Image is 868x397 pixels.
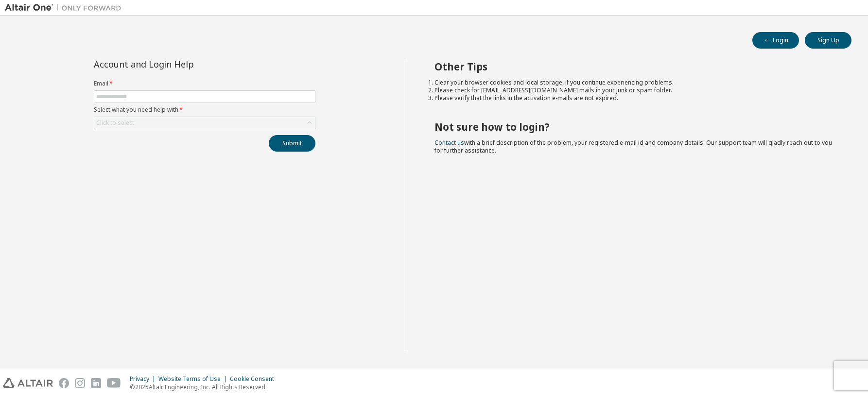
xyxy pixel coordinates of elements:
[107,378,121,388] img: youtube.svg
[434,138,464,147] a: Contact us
[94,60,271,68] div: Account and Login Help
[94,117,315,129] div: Click to select
[158,375,230,383] div: Website Terms of Use
[94,106,315,114] label: Select what you need help with
[130,375,158,383] div: Privacy
[96,119,134,127] div: Click to select
[94,80,315,87] label: Email
[5,3,126,13] img: Altair One
[805,32,851,49] button: Sign Up
[434,79,834,86] li: Clear your browser cookies and local storage, if you continue experiencing problems.
[434,60,834,73] h2: Other Tips
[434,94,834,102] li: Please verify that the links in the activation e-mails are not expired.
[269,135,315,152] button: Submit
[59,378,69,388] img: facebook.svg
[3,378,53,388] img: altair_logo.svg
[130,383,280,391] p: © 2025 Altair Engineering, Inc. All Rights Reserved.
[230,375,280,383] div: Cookie Consent
[434,86,834,94] li: Please check for [EMAIL_ADDRESS][DOMAIN_NAME] mails in your junk or spam folder.
[752,32,799,49] button: Login
[91,378,101,388] img: linkedin.svg
[434,121,834,133] h2: Not sure how to login?
[75,378,85,388] img: instagram.svg
[434,138,832,155] span: with a brief description of the problem, your registered e-mail id and company details. Our suppo...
